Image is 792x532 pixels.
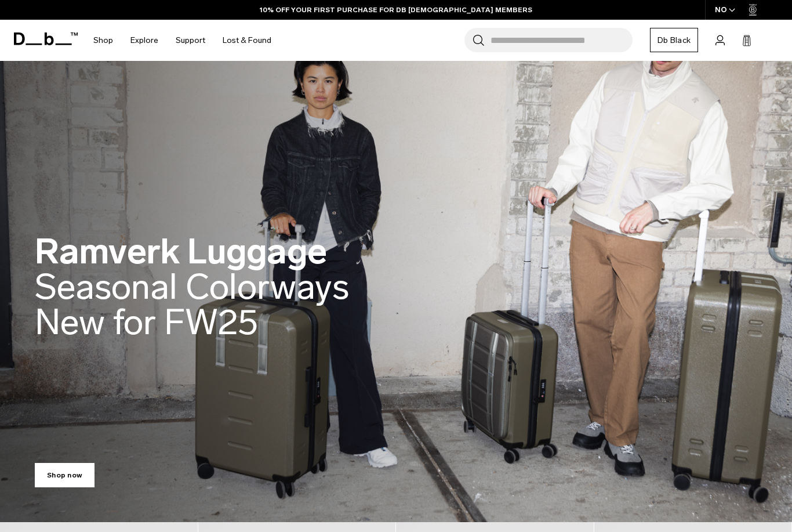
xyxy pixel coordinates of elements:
[85,20,280,61] nav: Main Navigation
[260,5,532,15] a: 10% OFF YOUR FIRST PURCHASE FOR DB [DEMOGRAPHIC_DATA] MEMBERS
[130,20,158,61] a: Explore
[35,463,95,487] a: Shop now
[176,20,205,61] a: Support
[35,234,349,340] h2: Ramverk Luggage
[223,20,271,61] a: Lost & Found
[35,266,349,343] span: Seasonal Colorways New for FW25
[93,20,113,61] a: Shop
[650,28,698,52] a: Db Black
